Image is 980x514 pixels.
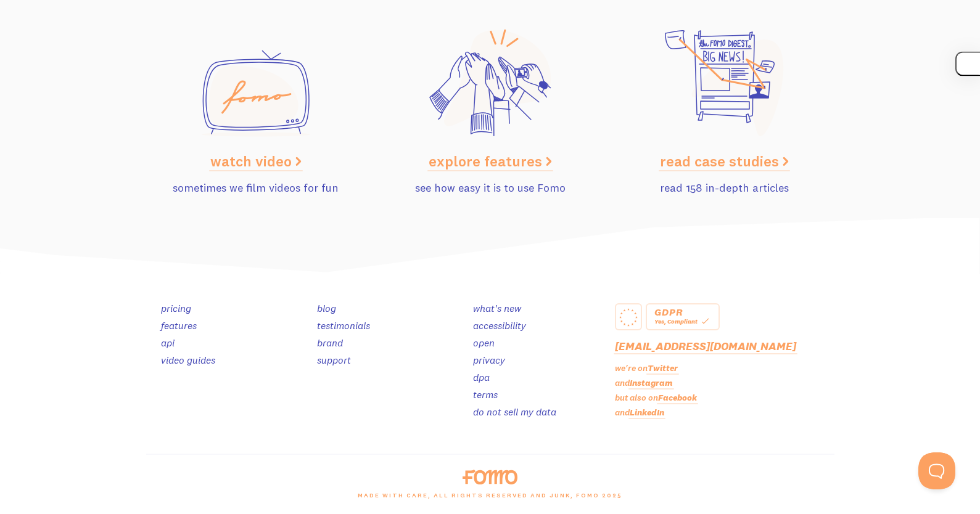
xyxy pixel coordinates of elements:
[654,316,711,327] div: Yes, Compliant
[473,371,490,383] a: dpa
[646,303,720,330] a: GDPR Yes, Compliant
[615,391,834,404] p: but also on
[473,319,526,332] a: accessibility
[146,179,366,196] p: sometimes we film videos for fun
[463,470,517,484] img: fomo-logo-orange-8ab935bcb42dfda78e33409a85f7af36b90c658097e6bb5368b87284a318b3da.svg
[139,484,842,514] div: made with care, all rights reserved and junk, Fomo 2025
[654,308,711,316] div: GDPR
[473,302,521,314] a: what's new
[615,339,796,353] a: [EMAIL_ADDRESS][DOMAIN_NAME]
[381,179,600,196] p: see how easy it is to use Fomo
[161,319,197,332] a: features
[658,392,697,403] a: Facebook
[473,354,505,366] a: privacy
[161,354,215,366] a: video guides
[615,362,834,375] p: we're on
[317,319,370,332] a: testimonials
[210,152,302,170] a: watch video
[161,337,175,349] a: api
[317,302,336,314] a: blog
[615,377,834,390] p: and
[317,337,343,349] a: brand
[473,406,556,418] a: do not sell my data
[630,407,664,418] a: LinkedIn
[660,152,789,170] a: read case studies
[615,179,834,196] p: read 158 in-depth articles
[473,337,495,349] a: open
[648,362,678,373] a: Twitter
[473,388,498,401] a: terms
[615,406,834,419] p: and
[161,302,191,314] a: pricing
[317,354,351,366] a: support
[429,152,552,170] a: explore features
[918,452,955,489] iframe: Help Scout Beacon - Open
[630,377,673,388] a: Instagram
